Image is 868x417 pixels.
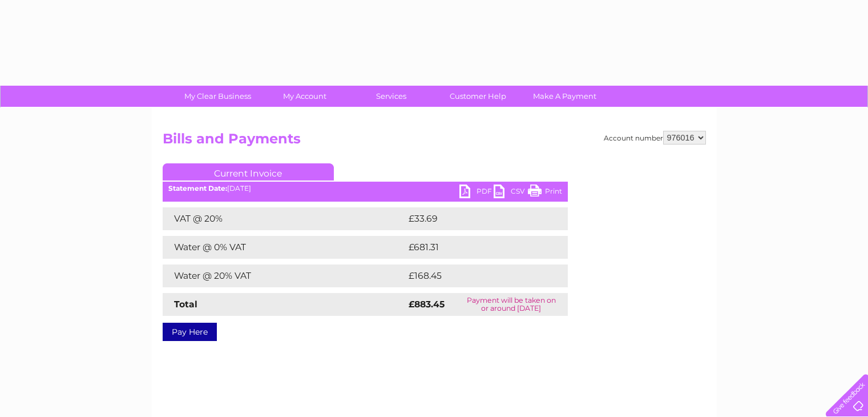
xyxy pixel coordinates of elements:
strong: Total [174,299,197,310]
div: Account number [604,131,706,145]
td: Water @ 0% VAT [163,236,406,259]
td: £168.45 [406,264,547,287]
strong: £883.45 [409,299,445,310]
td: £33.69 [406,207,545,230]
a: PDF [459,185,494,201]
a: Current Invoice [163,163,334,181]
a: My Clear Business [171,86,265,107]
a: Make A Payment [518,86,612,107]
a: Services [344,86,438,107]
b: Statement Date: [168,184,227,193]
td: £681.31 [406,236,546,259]
a: Pay Here [163,323,217,341]
td: Water @ 20% VAT [163,264,406,287]
a: CSV [494,185,528,201]
td: Payment will be taken on or around [DATE] [455,293,567,316]
div: [DATE] [163,185,568,193]
a: Customer Help [431,86,525,107]
h2: Bills and Payments [163,131,706,153]
a: Print [528,185,562,201]
a: My Account [257,86,352,107]
td: VAT @ 20% [163,207,406,230]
